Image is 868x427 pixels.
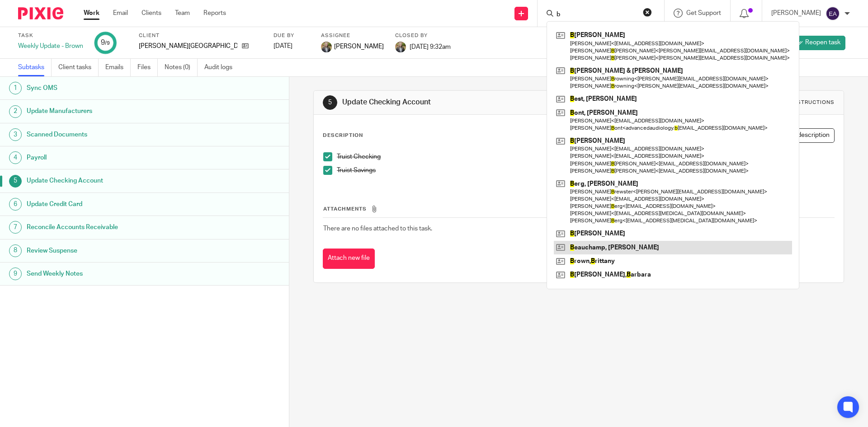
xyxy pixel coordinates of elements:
div: 7 [9,221,22,234]
div: 3 [9,128,22,141]
span: [PERSON_NAME] [334,42,384,51]
span: There are no files attached to this task. [323,225,432,232]
small: /9 [105,41,110,46]
a: Clients [142,9,161,18]
img: image.jpg [321,42,332,52]
h1: Update Checking Account [27,174,196,188]
button: Edit description [771,128,835,143]
a: Client tasks [58,59,99,76]
p: Truist Checking [337,152,834,161]
div: 2 [9,105,22,118]
input: Search [556,11,637,19]
a: Team [175,9,190,18]
label: Task [18,32,83,39]
label: Client [139,32,262,39]
a: Reports [203,9,226,18]
a: Files [137,59,158,76]
h1: Review Suspense [27,244,196,258]
img: image.jpg [395,42,406,52]
div: Instructions [791,99,835,106]
h1: Reconcile Accounts Receivable [27,221,196,234]
a: Emails [105,59,131,76]
div: 1 [9,82,22,94]
div: 5 [323,95,337,110]
p: [PERSON_NAME] [771,9,821,18]
label: Due by [274,32,310,39]
span: Attachments [323,206,367,211]
div: 4 [9,151,22,164]
a: Notes (0) [165,59,198,76]
label: Assignee [321,32,384,39]
p: Description [323,132,363,139]
a: Subtasks [18,59,52,76]
div: 8 [9,244,22,257]
a: Audit logs [204,59,239,76]
p: [PERSON_NAME][GEOGRAPHIC_DATA] [139,42,237,51]
span: Get Support [686,10,721,16]
a: Reopen task [791,36,845,50]
h1: Update Checking Account [342,98,598,107]
a: Email [113,9,128,18]
a: Work [84,9,99,18]
div: 5 [9,175,22,188]
img: Pixie [18,7,63,19]
p: Truist Savings [337,166,834,175]
button: Attach new file [323,249,375,269]
div: 9 [9,267,22,280]
div: 9 [101,38,110,48]
img: svg%3E [826,6,840,21]
h1: Sync OMS [27,81,196,95]
h1: Send Weekly Notes [27,267,196,281]
div: 6 [9,198,22,211]
h1: Update Manufacturers [27,104,196,118]
h1: Update Credit Card [27,197,196,211]
span: Reopen task [805,38,840,47]
span: [DATE] 9:32am [410,43,451,50]
h1: Scanned Documents [27,128,196,141]
label: Closed by [395,32,451,39]
div: [DATE] [274,42,310,51]
div: Weekly Update - Brown [18,42,83,51]
button: Clear [643,8,652,17]
h1: Payroll [27,151,196,164]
